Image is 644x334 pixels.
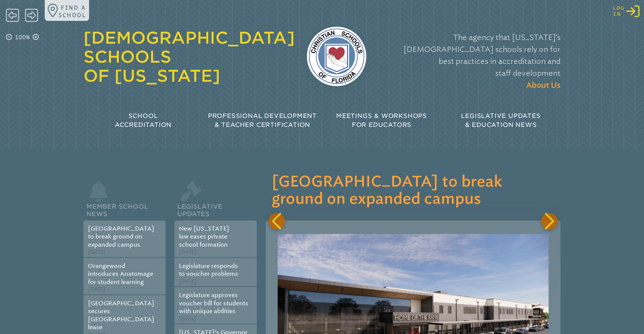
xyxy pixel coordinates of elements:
[613,5,625,17] span: Log in
[83,194,165,221] h2: Member School News
[179,249,196,255] span: [DATE]
[6,8,19,23] span: Back
[115,112,171,128] span: School Accreditation
[336,112,427,128] span: Meetings & Workshops for Educators
[272,174,555,208] h3: [GEOGRAPHIC_DATA] to break ground on expanded campus
[461,112,540,128] span: Legislative Updates & Education News
[88,300,154,331] a: [GEOGRAPHIC_DATA] secures [GEOGRAPHIC_DATA] lease
[13,33,31,42] p: 100%
[88,262,153,285] a: Orangewood introduces Anatomage for student learning
[59,4,86,19] p: Find a school
[174,194,256,221] h2: Legislative Updates
[25,8,38,23] span: Forward
[269,213,285,230] div: Previous slide
[179,316,196,322] span: [DATE]
[179,262,238,277] a: Legislature responds to voucher problems
[88,249,105,255] span: [DATE]
[526,82,561,89] span: About Us
[88,286,105,293] span: [DATE]
[208,112,317,128] span: Professional Development & Teacher Certification
[179,225,229,248] a: New [US_STATE] law eases private school formation
[179,291,248,315] a: Legislature approves voucher bill for students with unique abilities
[179,278,196,285] span: [DATE]
[541,213,558,230] div: Next slide
[404,33,561,78] span: The agency that [US_STATE]’s [DEMOGRAPHIC_DATA] schools rely on for best practices in accreditati...
[88,225,154,248] a: [GEOGRAPHIC_DATA] to break ground on expanded campus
